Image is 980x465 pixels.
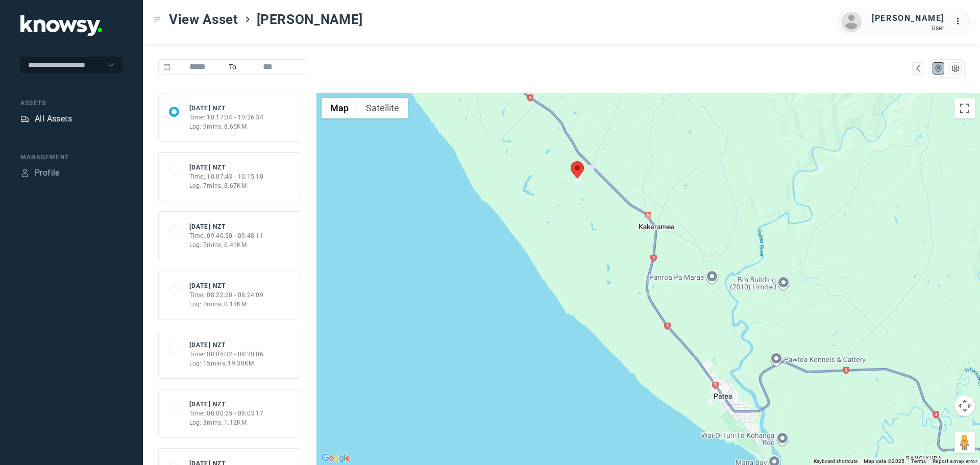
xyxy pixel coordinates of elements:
div: Time: 09:40:50 - 09:48:11 [189,231,264,240]
div: > [243,15,252,23]
div: [DATE] NZT [189,104,264,113]
button: Show satellite imagery [357,98,408,118]
button: Drag Pegman onto the map to open Street View [954,432,975,453]
div: Log: 15mins, 19.38KM [189,359,264,368]
div: Log: 3mins, 1.12KM [189,418,264,427]
div: Management [20,153,122,162]
button: Keyboard shortcuts [814,458,857,465]
a: Report a map error [933,458,977,464]
div: Time: 10:17:34 - 10:26:34 [189,113,264,122]
div: All Assets [35,113,72,125]
div: Time: 08:22:20 - 08:24:09 [189,290,264,300]
div: [DATE] NZT [189,340,264,350]
span: View Asset [169,10,238,29]
div: Profile [35,167,60,179]
img: Google [319,452,353,465]
div: Log: 7mins, 0.41KM [189,240,264,250]
span: Map data ©2025 [864,458,905,464]
span: To [225,59,241,75]
a: Open this area in Google Maps (opens a new window) [319,452,353,465]
div: [DATE] NZT [189,163,264,172]
div: Log: 9mins, 8.65KM [189,122,264,131]
div: Time: 08:05:32 - 08:20:06 [189,350,264,359]
a: ProfileProfile [20,167,60,179]
div: [DATE] NZT [189,400,264,409]
img: Application Logo [20,15,102,36]
div: Log: 2mins, 0.18KM [189,300,264,309]
span: [PERSON_NAME] [257,10,363,29]
div: [PERSON_NAME] [872,12,944,25]
div: Toggle Menu [154,16,161,23]
div: : [954,15,967,29]
div: : [954,15,967,28]
div: Assets [20,99,122,108]
div: Profile [20,168,30,178]
div: Time: 10:07:43 - 10:15:10 [189,172,264,181]
div: Time: 08:00:25 - 08:03:17 [189,409,264,418]
div: Assets [20,114,30,124]
div: [DATE] NZT [189,222,264,231]
div: Map [934,64,943,73]
div: User [872,25,944,32]
div: Map [914,64,923,73]
div: [DATE] NZT [189,281,264,290]
img: avatar.png [841,12,862,32]
div: List [951,64,960,73]
div: Log: 7mins, 8.67KM [189,181,264,190]
a: AssetsAll Assets [20,113,72,125]
a: Terms (opens in new tab) [911,458,926,464]
tspan: ... [955,17,965,25]
button: Toggle fullscreen view [954,98,975,118]
button: Show street map [322,98,357,118]
button: Map camera controls [954,396,975,416]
